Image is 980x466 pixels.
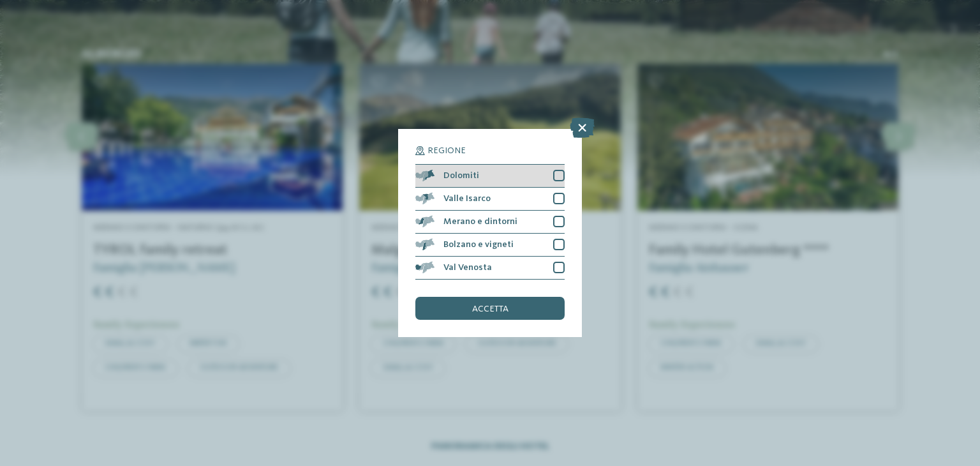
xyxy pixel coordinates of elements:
[427,146,466,155] span: Regione
[443,194,491,203] span: Valle Isarco
[443,240,514,249] span: Bolzano e vigneti
[443,217,517,226] span: Merano e dintorni
[472,304,509,313] span: accetta
[443,171,479,180] span: Dolomiti
[443,263,492,272] span: Val Venosta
